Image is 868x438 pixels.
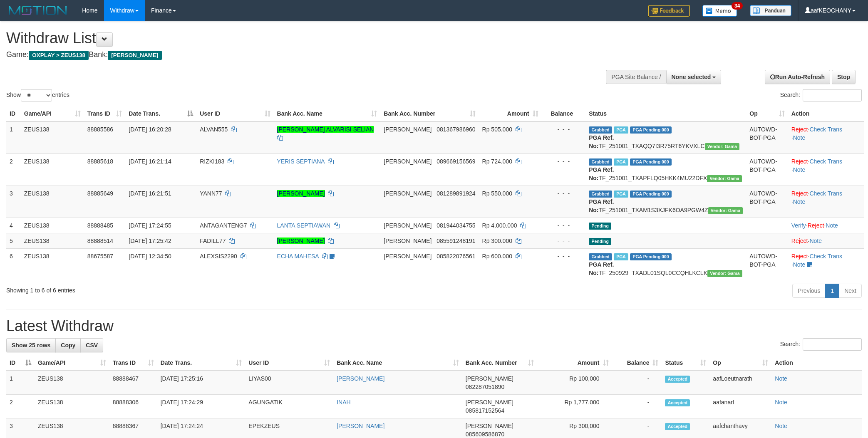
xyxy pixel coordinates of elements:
[109,395,157,418] td: 88888306
[585,121,746,154] td: TF_251001_TXAQQ7I3R75RT6YKVXLC
[630,191,672,198] span: PGA Pending
[775,399,787,406] a: Note
[277,222,331,229] a: LANTA SEPTIAWAN
[589,166,614,181] b: PGA Ref. No:
[87,126,113,133] span: 88885586
[479,106,542,121] th: Amount: activate to sort column ascending
[809,238,822,244] a: Note
[589,261,614,276] b: PGA Ref. No:
[87,190,113,197] span: 88885649
[791,190,808,197] a: Reject
[436,253,475,260] span: Copy 085822076561 to clipboard
[612,355,662,371] th: Balance: activate to sort column ascending
[6,121,21,154] td: 1
[585,248,746,280] td: TF_250929_TXADL01SQL0CCQHLKCLK
[791,126,808,133] a: Reject
[482,190,512,197] span: Rp 550.000
[707,175,742,182] span: Vendor URL: https://trx31.1velocity.biz
[791,238,808,244] a: Reject
[84,106,126,121] th: Trans ID: activate to sort column ascending
[630,253,672,260] span: PGA Pending
[585,106,746,121] th: Status
[337,375,384,382] a: [PERSON_NAME]
[466,399,513,406] span: [PERSON_NAME]
[709,371,771,395] td: aafLoeutnarath
[21,233,84,248] td: ZEUS138
[21,106,84,121] th: Game/API: activate to sort column ascending
[55,338,81,352] a: Copy
[825,284,839,298] a: 1
[6,233,21,248] td: 5
[157,395,246,418] td: [DATE] 17:24:29
[542,106,586,121] th: Balance
[384,238,432,244] span: [PERSON_NAME]
[808,222,824,229] a: Reject
[589,158,612,166] span: Grabbed
[129,126,171,133] span: [DATE] 16:20:28
[630,126,672,134] span: PGA Pending
[788,153,864,186] td: · ·
[780,89,862,101] label: Search:
[612,395,662,418] td: -
[125,106,196,121] th: Date Trans.: activate to sort column descending
[109,371,157,395] td: 88888467
[384,253,432,260] span: [PERSON_NAME]
[545,252,583,260] div: - - -
[6,218,21,233] td: 4
[672,74,711,80] span: None selected
[746,248,788,280] td: AUTOWD-BOT-PGA
[384,126,432,133] span: [PERSON_NAME]
[545,237,583,245] div: - - -
[585,153,746,186] td: TF_251001_TXAPFLQ05HKK4MU22DFX
[129,158,171,165] span: [DATE] 16:21:14
[793,166,806,173] a: Note
[436,222,475,229] span: Copy 081944034755 to clipboard
[200,222,247,229] span: ANTAGANTENG7
[462,355,537,371] th: Bank Acc. Number: activate to sort column ascending
[545,157,583,166] div: - - -
[337,399,350,406] a: INAH
[35,395,109,418] td: ZEUS138
[6,51,570,59] h4: Game: Bank:
[545,221,583,230] div: - - -
[666,70,722,84] button: None selected
[793,198,806,205] a: Note
[809,158,842,165] a: Check Trans
[482,253,512,260] span: Rp 600.000
[277,126,374,133] a: [PERSON_NAME] ALVARISI SELIAN
[809,253,842,260] a: Check Trans
[129,190,171,197] span: [DATE] 16:21:51
[245,395,333,418] td: AGUNGATIK
[6,355,35,371] th: ID: activate to sort column descending
[702,5,737,17] img: Button%20Memo.svg
[6,106,21,121] th: ID
[466,384,504,390] span: Copy 082287051890 to clipboard
[832,70,856,84] a: Stop
[6,89,69,101] label: Show entries
[791,253,808,260] a: Reject
[771,355,862,371] th: Action
[614,253,628,260] span: Marked by aafpengsreynich
[780,338,862,351] label: Search:
[775,375,787,382] a: Note
[436,190,475,197] span: Copy 081289891924 to clipboard
[793,134,806,141] a: Note
[614,191,628,198] span: Marked by aafanarl
[21,248,84,280] td: ZEUS138
[200,190,222,197] span: YANN77
[86,342,98,349] span: CSV
[436,158,475,165] span: Copy 089669156569 to clipboard
[589,191,612,198] span: Grabbed
[6,283,355,294] div: Showing 1 to 6 of 6 entries
[788,186,864,218] td: · ·
[6,30,570,47] h1: Withdraw List
[129,253,171,260] span: [DATE] 12:34:50
[788,248,864,280] td: · ·
[245,371,333,395] td: LIYAS00
[788,106,864,121] th: Action
[466,423,513,429] span: [PERSON_NAME]
[384,190,432,197] span: [PERSON_NAME]
[482,126,512,133] span: Rp 505.000
[129,238,171,244] span: [DATE] 17:25:42
[277,238,325,244] a: [PERSON_NAME]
